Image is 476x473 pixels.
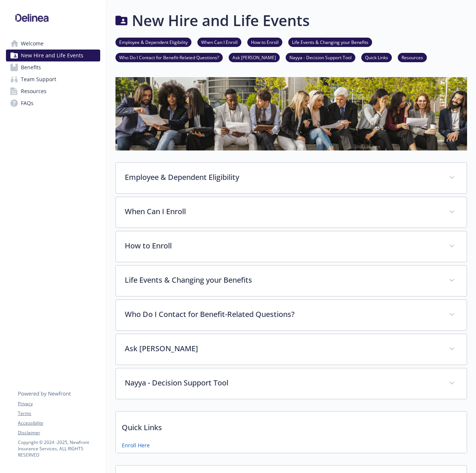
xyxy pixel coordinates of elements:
a: Quick Links [361,54,392,61]
div: Ask [PERSON_NAME] [116,334,467,365]
a: Accessibility [18,420,100,426]
p: Nayya - Decision Support Tool [125,377,440,388]
a: Benefits [6,61,100,73]
p: When Can I Enroll [125,206,440,217]
a: New Hire and Life Events [6,50,100,61]
span: New Hire and Life Events [21,50,83,61]
a: Nayya - Decision Support Tool [286,54,355,61]
a: FAQs [6,97,100,109]
a: How to Enroll [247,38,282,45]
p: Who Do I Contact for Benefit-Related Questions? [125,309,440,320]
a: Team Support [6,73,100,85]
p: Life Events & Changing your Benefits [125,274,440,286]
p: How to Enroll [125,240,440,251]
span: Welcome [21,38,44,50]
div: Nayya - Decision Support Tool [116,368,467,399]
a: Privacy [18,400,100,407]
a: Ask [PERSON_NAME] [229,54,280,61]
div: How to Enroll [116,231,467,262]
a: Terms [18,410,100,417]
a: Disclaimer [18,429,100,436]
a: Enroll Here [122,441,150,449]
img: new hire page banner [115,77,467,150]
p: Ask [PERSON_NAME] [125,343,440,354]
p: Copyright © 2024 - 2025 , Newfront Insurance Services, ALL RIGHTS RESERVED [18,439,100,458]
div: When Can I Enroll [116,197,467,228]
a: Resources [6,85,100,97]
div: Life Events & Changing your Benefits [116,266,467,296]
h1: New Hire and Life Events [132,9,310,32]
a: Who Do I Contact for Benefit-Related Questions? [115,54,223,61]
a: Life Events & Changing your Benefits [288,38,372,45]
a: When Can I Enroll [197,38,241,45]
span: Team Support [21,73,56,85]
p: Employee & Dependent Eligibility [125,172,440,183]
div: Employee & Dependent Eligibility [116,163,467,193]
span: Resources [21,85,47,97]
span: FAQs [21,97,34,109]
a: Employee & Dependent Eligibility [115,38,191,45]
p: Quick Links [116,412,467,439]
div: Who Do I Contact for Benefit-Related Questions? [116,300,467,330]
a: Resources [398,54,427,61]
span: Benefits [21,61,41,73]
a: Welcome [6,38,100,50]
